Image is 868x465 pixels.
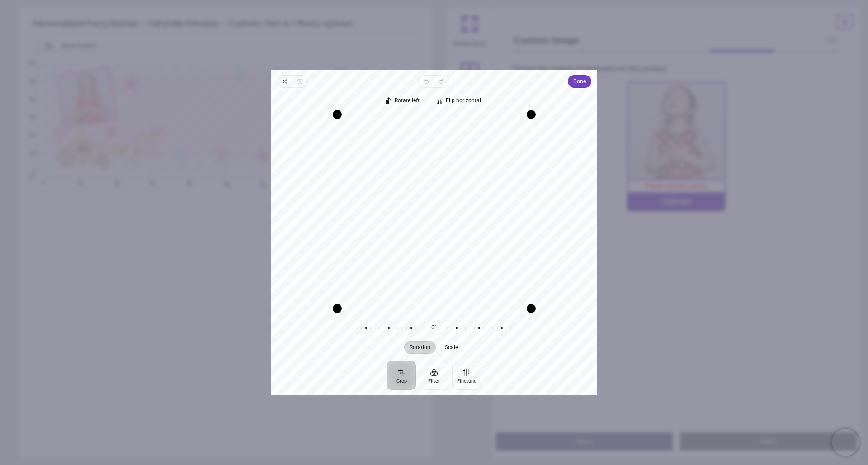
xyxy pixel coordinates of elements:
[433,95,487,108] button: Flip horizontal
[333,114,342,308] div: Drag edge l
[628,192,725,210] div: Upload
[452,361,481,390] button: Finetune
[514,33,826,47] span: Custom Image
[39,179,45,185] span: 0
[112,179,118,185] span: 40
[18,132,35,140] span: 20
[445,345,458,350] span: Scale
[680,432,857,451] button: Next
[333,304,342,313] div: Drag corner bl
[75,179,81,185] span: 20
[410,345,431,350] span: Rotation
[527,304,536,313] div: Drag corner br
[453,35,486,48] span: Dimensions
[184,179,190,185] span: 80
[221,179,226,185] span: 100
[337,110,531,119] div: Drag edge t
[420,361,448,390] button: Filter
[337,304,531,313] div: Drag edge b
[333,110,342,119] div: Drag corner tl
[527,114,536,308] div: Drag edge r
[18,96,35,104] span: 40
[18,150,35,158] span: 10
[257,179,263,185] span: 120
[645,182,708,190] span: Please upload a photo
[405,341,436,354] button: Rotation
[387,361,416,390] button: Crop
[446,98,481,104] span: Flip horizontal
[40,41,433,52] div: Show Rulers
[382,95,425,108] button: Rotate left
[440,341,464,354] button: Scale
[18,114,35,122] span: 30
[447,7,492,54] button: Dimensions
[18,78,35,85] span: 50
[26,174,34,182] span: cm
[33,14,418,33] h5: Personalised Party Banner - Fairytale Princess - Custom Text & 1 Photo Upload
[527,110,536,119] div: Drag corner tr
[395,98,420,104] span: Rotate left
[148,179,154,185] span: 60
[568,75,591,88] button: Done
[18,168,35,176] span: 0
[573,76,586,87] span: Done
[512,64,847,74] p: Change the custom photographs on this product.
[18,60,35,67] span: 60
[496,432,673,451] button: Back
[825,36,839,44] span: 4 of 5
[447,55,492,102] button: Materials
[832,429,859,456] iframe: Brevo live chat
